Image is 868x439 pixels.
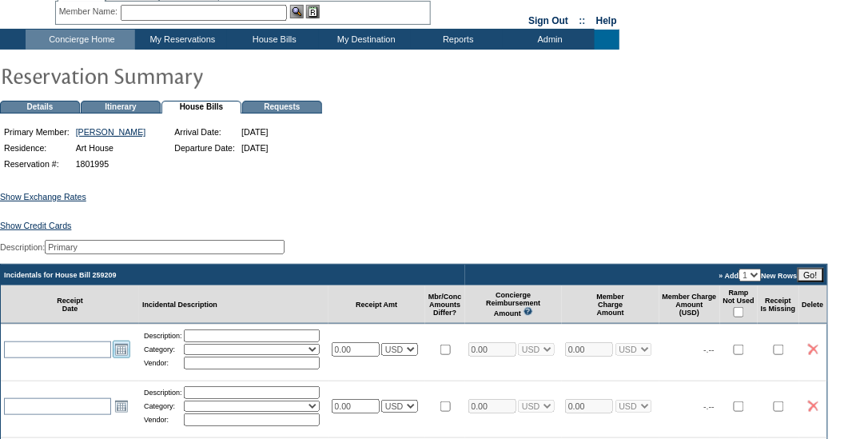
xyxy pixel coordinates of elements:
[227,30,319,50] td: House Bills
[81,101,161,114] td: Itinerary
[524,307,533,316] img: questionMark_lightBlue.gif
[562,285,659,324] td: Member Charge Amount
[319,30,411,50] td: My Destination
[465,285,563,324] td: Concierge Reimbursement Amount
[144,357,182,369] td: Vendor:
[503,30,595,50] td: Admin
[2,141,72,155] td: Residence:
[113,397,130,415] a: Open the calendar popup.
[1,285,139,324] td: Receipt Date
[144,386,182,399] td: Description:
[704,345,715,354] span: -.--
[579,15,586,26] span: ::
[239,125,271,139] td: [DATE]
[161,101,241,114] td: House Bills
[135,30,227,50] td: My Reservations
[242,101,322,114] td: Requests
[808,344,818,355] img: icon_delete2.gif
[144,344,182,355] td: Category:
[59,5,121,18] div: Member Name:
[411,30,503,50] td: Reports
[596,15,617,26] a: Help
[172,125,237,139] td: Arrival Date:
[528,15,568,26] a: Sign Out
[306,5,320,18] img: Reservations
[144,401,182,412] td: Category:
[808,401,818,412] img: icon_delete2.gif
[74,157,149,171] td: 1801995
[26,30,135,50] td: Concierge Home
[74,141,149,155] td: Art House
[139,285,328,324] td: Incidental Description
[2,125,72,139] td: Primary Member:
[239,141,271,155] td: [DATE]
[76,127,146,137] a: [PERSON_NAME]
[1,265,465,285] td: Incidentals for House Bill 259209
[328,285,426,324] td: Receipt Amt
[144,329,182,342] td: Description:
[2,157,72,171] td: Reservation #:
[465,265,827,285] td: » Add New Rows
[704,401,715,411] span: -.--
[425,285,465,324] td: Mbr/Conc Amounts Differ?
[659,285,720,324] td: Member Charge Amount (USD)
[290,5,304,18] img: View
[758,285,799,324] td: Receipt Is Missing
[798,268,824,282] input: Go!
[799,285,827,324] td: Delete
[144,413,182,426] td: Vendor:
[172,141,237,155] td: Departure Date:
[720,285,759,324] td: Ramp Not Used
[113,341,130,358] a: Open the calendar popup.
